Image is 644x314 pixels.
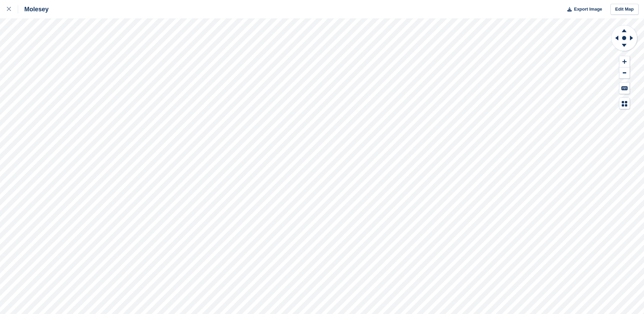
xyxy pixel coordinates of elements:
button: Map Legend [619,98,630,109]
button: Export Image [563,4,602,15]
button: Zoom Out [619,67,630,79]
button: Zoom In [619,56,630,67]
div: Molesey [18,5,49,13]
a: Edit Map [610,4,639,15]
button: Keyboard Shortcuts [619,83,630,94]
span: Export Image [574,6,602,13]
